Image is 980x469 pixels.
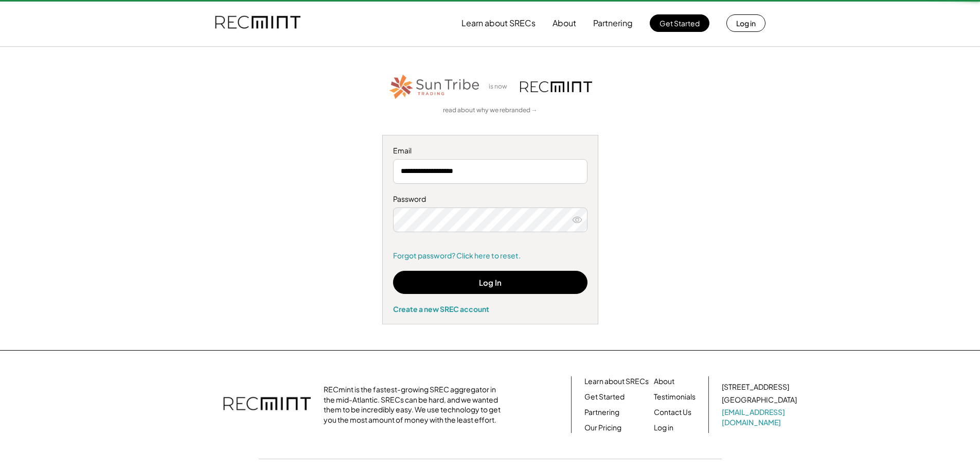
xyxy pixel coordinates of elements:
[584,407,619,418] a: Partnering
[584,423,621,433] a: Our Pricing
[393,146,587,156] div: Email
[593,13,633,33] button: Partnering
[654,423,673,433] a: Log in
[722,382,789,392] div: [STREET_ADDRESS]
[722,407,799,427] a: [EMAIL_ADDRESS][DOMAIN_NAME]
[726,14,765,32] button: Log in
[388,73,481,101] img: STT_Horizontal_Logo%2B-%2BColor.png
[393,251,587,261] a: Forgot password? Click here to reset.
[520,81,592,92] img: recmint-logotype%403x.png
[654,392,696,402] a: Testimonials
[393,271,587,294] button: Log In
[650,14,709,32] button: Get Started
[393,194,587,204] div: Password
[223,387,311,423] img: recmint-logotype%403x.png
[553,13,576,33] button: About
[584,392,625,402] a: Get Started
[324,385,506,425] div: RECmint is the fastest-growing SREC aggregator in the mid-Atlantic. SRECs can be hard, and we wan...
[215,6,300,41] img: recmint-logotype%403x.png
[654,376,674,387] a: About
[722,395,797,405] div: [GEOGRAPHIC_DATA]
[443,106,538,115] a: read about why we rebranded →
[584,376,649,387] a: Learn about SRECs
[461,13,536,33] button: Learn about SRECs
[654,407,691,418] a: Contact Us
[393,304,587,314] div: Create a new SREC account
[486,82,515,91] div: is now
